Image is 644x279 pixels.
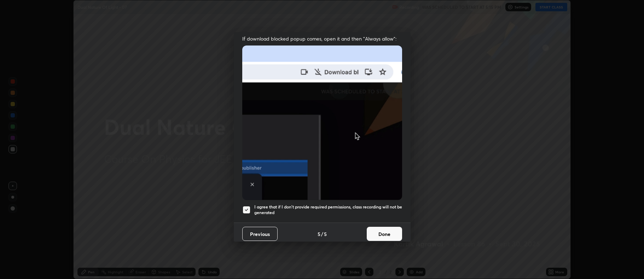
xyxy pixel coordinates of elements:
h4: / [321,230,323,238]
h5: I agree that if I don't provide required permissions, class recording will not be generated [254,204,402,215]
h4: 5 [318,230,320,238]
button: Previous [242,227,278,241]
img: downloads-permission-blocked.gif [242,46,402,200]
button: Done [367,227,402,241]
span: If download blocked popup comes, open it and then "Always allow": [242,35,402,42]
h4: 5 [324,230,327,238]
